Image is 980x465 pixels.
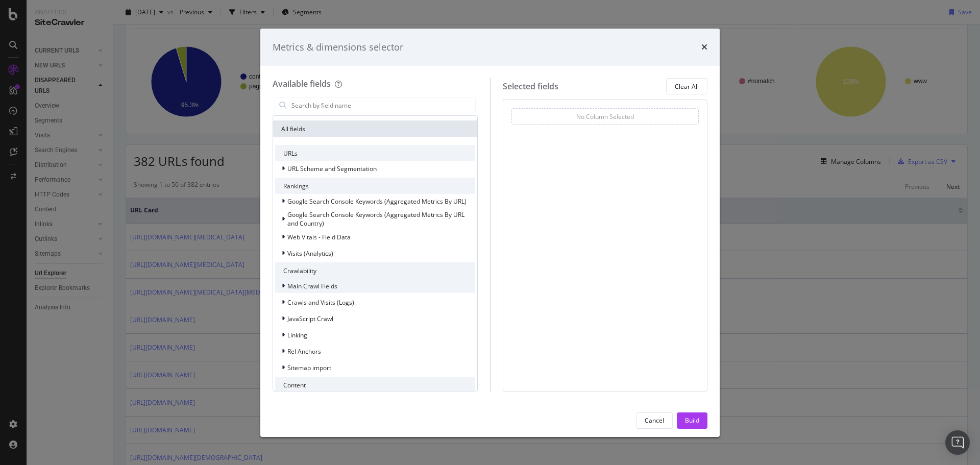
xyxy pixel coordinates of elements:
span: Crawls and Visits (Logs) [287,298,354,307]
div: No Column Selected [576,112,634,121]
span: Main Crawl Fields [287,282,337,290]
div: URLs [275,145,475,161]
div: Selected fields [503,81,558,92]
button: Clear All [666,78,707,94]
div: Clear All [675,82,699,91]
button: Cancel [636,412,673,429]
span: Sitemap import [287,363,331,372]
div: Available fields [273,78,331,89]
span: Google Search Console Keywords (Aggregated Metrics By URL and Country) [287,210,464,228]
span: Google Search Console Keywords (Aggregated Metrics By URL) [287,197,467,206]
div: Metrics & dimensions selector [273,41,403,54]
div: Open Intercom Messenger [945,430,970,455]
div: Content [275,377,475,393]
input: Search by field name [290,97,475,113]
div: times [701,41,707,54]
div: Build [685,416,699,425]
div: Cancel [645,416,664,425]
div: All fields [273,120,477,137]
div: modal [260,29,720,437]
div: Crawlability [275,262,475,279]
span: Web Vitals - Field Data [287,233,351,241]
span: JavaScript Crawl [287,314,333,323]
span: Visits (Analytics) [287,249,333,258]
button: Build [677,412,707,429]
div: Rankings [275,178,475,194]
span: Rel Anchors [287,347,321,356]
span: Linking [287,331,307,339]
span: URL Scheme and Segmentation [287,164,377,173]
